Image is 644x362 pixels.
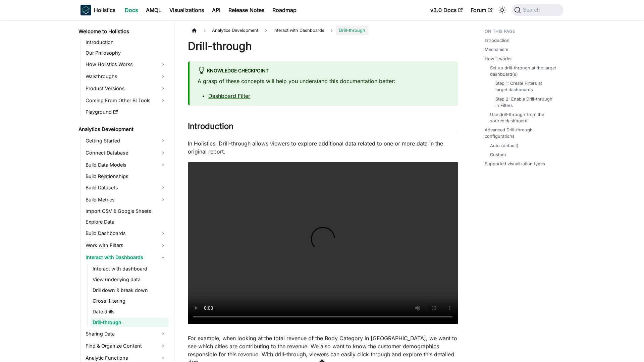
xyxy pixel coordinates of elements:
a: Build Metrics [84,194,168,205]
a: Introduction [485,37,509,44]
a: Use drill-through from the source dashboard [490,111,557,124]
a: Coming From Other BI Tools [84,95,168,106]
span: Search [521,7,544,13]
a: API [208,5,224,15]
a: Playground [84,107,168,117]
a: Getting Started [84,135,168,146]
a: Introduction [84,38,168,47]
h1: Drill-through [188,40,458,53]
nav: Docs sidebar [74,20,174,362]
button: Switch between dark and light mode (currently system mode) [497,5,507,15]
a: Custom [490,152,506,158]
a: How it works [485,56,512,62]
a: Our Philosophy [84,48,168,58]
a: Build Datasets [84,182,168,193]
a: Build Data Models [84,160,168,170]
a: Cross-filtering [91,296,168,306]
a: Drill-through [91,318,168,327]
img: Holistics [80,5,91,15]
a: Visualizations [165,5,208,15]
a: Advanced Drill-through configurations [485,127,559,139]
p: A grasp of these concepts will help you understand this documentation better: [198,77,450,85]
a: Release Notes [224,5,268,15]
a: Dashboard Filter [208,93,250,99]
a: v3.0 Docs [426,5,467,15]
a: Docs [121,5,142,15]
a: Roadmap [268,5,301,15]
a: Connect Database [84,147,168,158]
a: Analytics Development [76,125,168,134]
video: Your browser does not support embedding video, but you can . [188,162,458,324]
a: Auto (default) [490,142,519,149]
a: How Holistics Works [84,59,168,70]
a: Welcome to Holistics [76,27,168,36]
a: Mechanism [485,46,508,53]
a: Sharing Data [84,328,168,339]
nav: Breadcrumbs [188,25,458,35]
a: Walkthroughs [84,71,168,82]
a: Build Relationships [84,172,168,181]
a: Drill down & break down [91,286,168,295]
a: AMQL [142,5,165,15]
a: Set up drill-through at the target dashboard(s) [490,65,557,77]
b: Holistics [94,6,115,14]
a: Explore Data [84,217,168,227]
a: HolisticsHolisticsHolistics [80,5,115,15]
a: Step 2: Enable Drill-through in Filters [495,96,554,109]
span: Interact with Dashboards [270,25,328,35]
span: Drill-through [336,25,369,35]
a: View underlying data [91,275,168,284]
a: Supported visualization types [485,161,545,167]
a: Interact with Dashboards [84,252,168,263]
p: In Holistics, Drill-through allows viewers to explore additional data related to one or more data... [188,139,458,156]
a: Step 1: Create Filters at target dashboards [495,80,554,93]
a: Build Dashboards [84,228,168,239]
a: Work with Filters [84,240,168,251]
a: Find & Organize Content [84,341,168,351]
span: Analytics Development [209,25,262,35]
a: Product Versions [84,83,168,94]
h2: Introduction [188,121,458,134]
a: Home page [188,25,201,35]
div: Knowledge Checkpoint [198,67,450,75]
a: Forum [467,5,496,15]
a: Date drills [91,307,168,316]
button: Search (Command+K) [512,4,563,16]
a: Import CSV & Google Sheets [84,206,168,216]
a: Interact with dashboard [91,264,168,274]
